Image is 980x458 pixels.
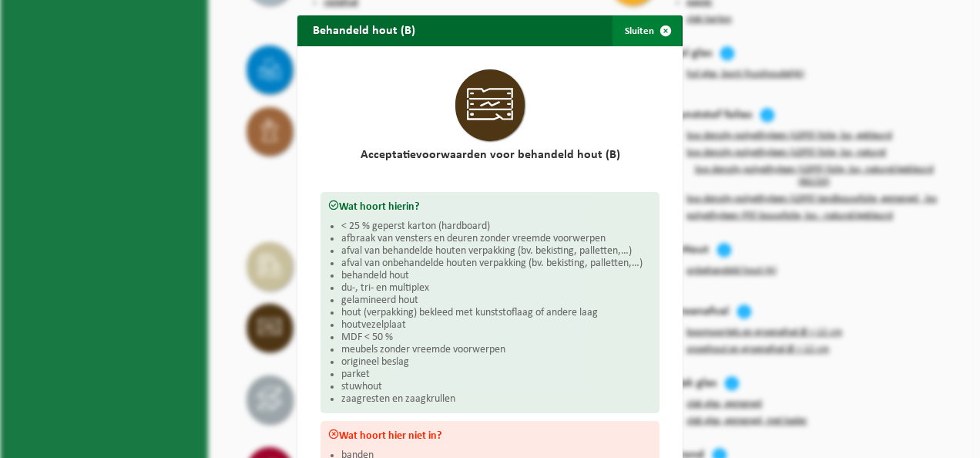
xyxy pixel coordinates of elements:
h3: Wat hoort hier niet in? [328,429,652,442]
li: hout (verpakking) bekleed met kunststoflaag of andere laag [341,307,652,319]
li: houtvezelplaat [341,319,652,332]
li: < 25 % geperst karton (hardboard) [341,221,652,233]
h3: Wat hoort hierin? [328,200,652,213]
li: afbraak van vensters en deuren zonder vreemde voorwerpen [341,233,652,245]
li: stuwhout [341,381,652,393]
li: du-, tri- en multiplex [341,282,652,295]
li: MDF < 50 % [341,332,652,344]
li: origineel beslag [341,356,652,369]
button: Sluiten [612,15,681,46]
h2: Acceptatievoorwaarden voor behandeld hout (B) [321,149,659,161]
li: gelamineerd hout [341,295,652,307]
li: afval van onbehandelde houten verpakking (bv. bekisting, palletten,…) [341,258,652,270]
li: zaagresten en zaagkrullen [341,393,652,406]
li: meubels zonder vreemde voorwerpen [341,344,652,356]
li: afval van behandelde houten verpakking (bv. bekisting, palletten,…) [341,245,652,258]
h2: Behandeld hout (B) [297,15,431,45]
li: parket [341,369,652,381]
li: behandeld hout [341,270,652,282]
